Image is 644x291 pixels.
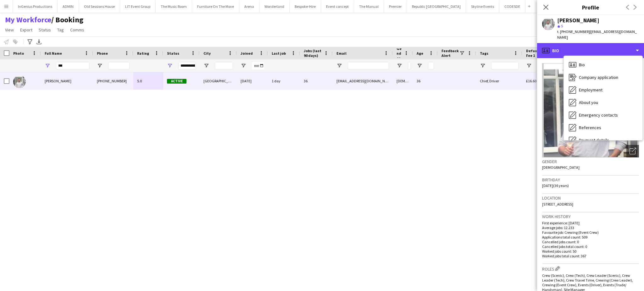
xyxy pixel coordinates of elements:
[542,249,639,254] p: Worked jobs count: 50
[537,43,644,58] div: Bio
[441,48,459,58] span: Feedback Alert
[5,15,51,25] a: My Workforce
[272,51,286,56] span: Last job
[215,62,233,69] input: City Filter Input
[542,195,639,201] h3: Location
[542,165,580,170] span: [DEMOGRAPHIC_DATA]
[526,48,559,58] span: Default Hourly Fee 1
[564,84,642,96] div: Employment
[526,63,532,69] button: Open Filter Menu
[241,51,253,56] span: Joined
[579,112,618,118] span: Emergency contacts
[93,72,133,90] div: [PHONE_NUMBER]
[137,51,149,56] span: Rating
[167,63,173,69] button: Open Filter Menu
[542,177,639,183] h3: Birthday
[57,27,64,33] span: Tag
[45,51,62,56] span: Full Name
[13,51,24,56] span: Photo
[336,63,342,69] button: Open Filter Menu
[579,125,601,130] span: References
[203,51,211,56] span: City
[3,26,16,34] a: View
[97,63,103,69] button: Open Filter Menu
[542,225,639,230] p: Average jobs: 12.233
[480,51,488,56] span: Tags
[397,46,402,60] span: Gender
[557,18,599,23] div: [PERSON_NAME]
[13,0,58,13] button: InGenius Productions
[58,0,79,13] button: ADMIN
[108,62,130,69] input: Phone Filter Input
[35,38,43,46] app-action-btn: Export XLSX
[557,29,637,40] span: | [EMAIL_ADDRESS][DOMAIN_NAME]
[68,26,87,34] a: Comms
[167,79,186,84] span: Active
[417,51,423,56] span: Age
[13,75,26,88] img: Graham Rex
[408,62,411,69] input: Gender Filter Input
[354,0,384,13] button: The Manual
[120,0,156,13] button: LIT Event Group
[167,51,179,56] span: Status
[542,63,639,157] img: Crew avatar or photo
[336,51,347,56] span: Email
[192,0,239,13] button: Furniture On The Move
[70,27,84,33] span: Comms
[417,63,422,69] button: Open Filter Menu
[499,0,525,13] button: CODESDE
[268,72,300,90] div: 1 day
[542,183,569,188] span: [DATE] (36 years)
[579,87,602,93] span: Employment
[133,72,163,90] div: 5.0
[564,71,642,84] div: Company application
[45,63,50,69] button: Open Filter Menu
[39,27,51,33] span: Status
[321,0,354,13] button: Event concept
[237,72,268,90] div: [DATE]
[466,0,499,13] button: Skyline Events
[397,63,402,69] button: Open Filter Menu
[203,63,209,69] button: Open Filter Menu
[579,74,618,80] span: Company application
[542,235,639,239] p: Applications total count: 509
[542,239,639,244] p: Cancelled jobs count: 0
[564,96,642,109] div: About you
[413,72,438,90] div: 36
[252,62,264,69] input: Joined Filter Input
[564,58,642,71] div: Bio
[393,72,413,90] div: [DEMOGRAPHIC_DATA]
[333,72,393,90] div: [EMAIL_ADDRESS][DOMAIN_NAME]
[239,0,259,13] button: Arena
[428,62,434,69] input: Age Filter Input
[20,27,32,33] span: Export
[36,26,53,34] a: Status
[542,221,639,225] p: First experience: [DATE]
[564,134,642,146] div: Payment details
[241,63,246,69] button: Open Filter Menu
[56,62,89,69] input: Full Name Filter Input
[45,79,71,83] span: [PERSON_NAME]
[51,15,83,25] span: Booking
[564,121,642,134] div: References
[5,27,14,33] span: View
[156,0,192,13] button: The Music Room
[542,254,639,258] p: Worked jobs total count: 367
[542,214,639,219] h3: Work history
[407,0,466,13] button: Republic [GEOGRAPHIC_DATA]
[526,79,536,83] span: £16.60
[579,62,585,68] span: Bio
[626,145,639,157] div: Open photos pop-in
[579,100,598,105] span: About you
[542,230,639,235] p: Favourite job: Crewing (Event Crew)
[542,265,639,272] h3: Roles
[491,62,519,69] input: Tags Filter Input
[79,0,120,13] button: Old Sessions House
[18,26,35,34] a: Export
[300,72,333,90] div: 36
[55,26,66,34] a: Tag
[259,0,290,13] button: Wonderland
[542,159,639,164] h3: Gender
[542,202,573,206] span: [STREET_ADDRESS]
[384,0,407,13] button: Premier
